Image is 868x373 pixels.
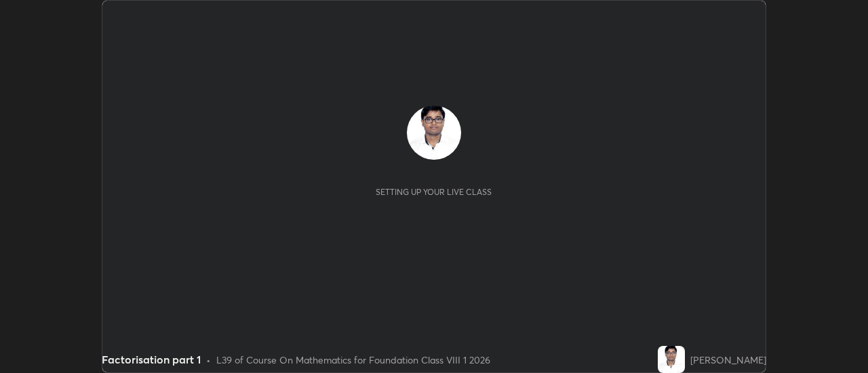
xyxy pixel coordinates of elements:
[690,353,766,367] div: [PERSON_NAME]
[376,187,492,197] div: Setting up your live class
[206,353,211,367] div: •
[102,351,201,368] div: Factorisation part 1
[216,353,490,367] div: L39 of Course On Mathematics for Foundation Class VIII 1 2026
[407,106,461,160] img: c2357da53e6c4a768a63f5a7834c11d3.jpg
[658,346,685,373] img: c2357da53e6c4a768a63f5a7834c11d3.jpg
